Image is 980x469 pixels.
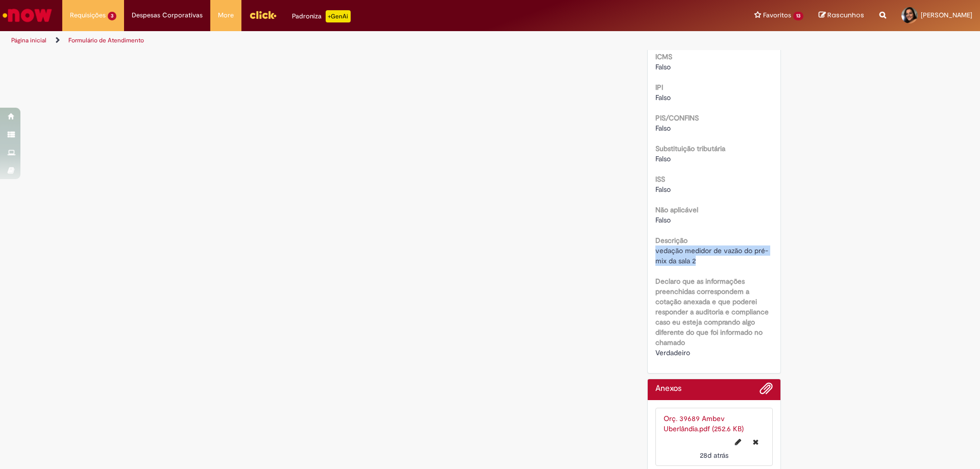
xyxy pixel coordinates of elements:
[132,10,203,20] span: Despesas Corporativas
[655,175,665,184] b: ISS
[292,10,351,22] div: Padroniza
[921,11,972,19] span: [PERSON_NAME]
[655,52,672,61] b: ICMS
[655,62,671,71] span: Falso
[655,348,690,357] span: Verdadeiro
[70,10,106,20] span: Requisições
[655,384,681,393] h2: Anexos
[655,246,768,265] span: vedação medidor de vazão do pré-mix da sala 2
[655,215,671,225] span: Falso
[655,277,769,347] b: Declaro que as informações preenchidas correspondem a cotação anexada e que poderei responder a a...
[759,382,773,400] button: Adicionar anexos
[729,434,747,450] button: Editar nome de arquivo Orç. 39689 Ambev Uberlândia.pdf
[68,36,144,44] a: Formulário de Atendimento
[108,12,116,20] span: 3
[700,451,728,460] time: 03/09/2025 14:06:41
[8,31,646,50] ul: Trilhas de página
[655,124,671,133] span: Falso
[655,144,725,153] b: Substituição tributária
[655,205,698,214] b: Não aplicável
[655,93,671,102] span: Falso
[700,451,728,460] span: 28d atrás
[664,414,744,433] a: Orç. 39689 Ambev Uberlândia.pdf (252.6 KB)
[655,83,663,92] b: IPI
[793,12,803,20] span: 13
[747,434,765,450] button: Excluir Orç. 39689 Ambev Uberlândia.pdf
[249,7,277,22] img: click_logo_yellow_360x200.png
[1,5,54,26] img: ServiceNow
[655,185,671,194] span: Falso
[827,10,864,20] span: Rascunhos
[655,154,671,163] span: Falso
[326,10,351,22] p: +GenAi
[655,236,688,245] b: Descrição
[218,10,234,20] span: More
[819,11,864,20] a: Rascunhos
[11,36,46,44] a: Página inicial
[763,10,791,20] span: Favoritos
[655,113,699,122] b: PIS/CONFINS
